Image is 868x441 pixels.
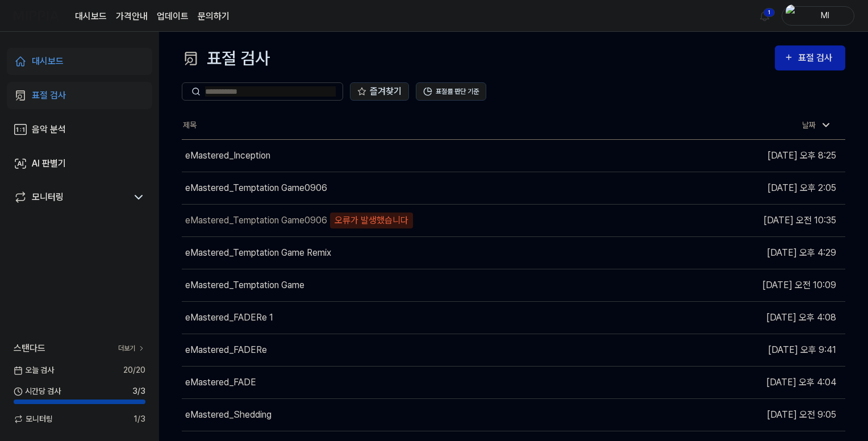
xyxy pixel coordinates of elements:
[803,9,847,22] div: Ml
[118,343,145,353] a: 더보기
[14,385,61,397] span: 시간당 검사
[185,343,267,357] div: eMastered_FADERe
[14,342,45,355] span: 스탠다드
[679,204,845,236] td: [DATE] 오전 10:35
[679,269,845,301] td: [DATE] 오전 10:09
[782,6,854,26] button: profileMl
[7,82,152,109] a: 표절 검사
[330,213,413,228] div: 오류가 발생했습니다
[132,385,145,397] span: 3 / 3
[763,8,775,17] div: 1
[185,408,272,422] div: eMastered_Shedding
[185,246,331,260] div: eMastered_Temptation Game Remix
[185,149,270,163] div: eMastered_Inception
[798,116,836,135] div: 날짜
[679,366,845,398] td: [DATE] 오후 4:04
[679,139,845,172] td: [DATE] 오후 8:25
[185,181,327,195] div: eMastered_Temptation Game0906
[756,7,774,25] button: 알림1
[185,311,273,324] div: eMastered_FADERe 1
[185,278,304,292] div: eMastered_Temptation Game
[14,413,53,425] span: 모니터링
[14,190,127,204] a: 모니터링
[798,51,836,65] div: 표절 검사
[679,172,845,204] td: [DATE] 오후 2:05
[679,236,845,269] td: [DATE] 오후 4:29
[32,157,66,170] div: AI 판별기
[679,301,845,334] td: [DATE] 오후 4:08
[679,398,845,431] td: [DATE] 오전 9:05
[416,82,486,101] button: 표절률 판단 기준
[7,116,152,143] a: 음악 분석
[679,334,845,366] td: [DATE] 오후 9:41
[14,364,54,376] span: 오늘 검사
[775,45,845,70] button: 표절 검사
[32,190,64,204] div: 모니터링
[182,45,270,71] div: 표절 검사
[185,376,256,389] div: eMastered_FADE
[7,150,152,177] a: AI 판별기
[32,55,64,68] div: 대시보드
[75,10,107,23] a: 대시보드
[123,364,145,376] span: 20 / 20
[198,10,229,23] a: 문의하기
[32,123,66,136] div: 음악 분석
[786,5,799,27] img: profile
[182,112,679,139] th: 제목
[157,10,189,23] a: 업데이트
[758,9,771,23] img: 알림
[32,89,66,102] div: 표절 검사
[116,10,148,23] button: 가격안내
[350,82,409,101] button: 즐겨찾기
[133,413,145,425] span: 1 / 3
[7,48,152,75] a: 대시보드
[185,214,327,227] div: eMastered_Temptation Game0906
